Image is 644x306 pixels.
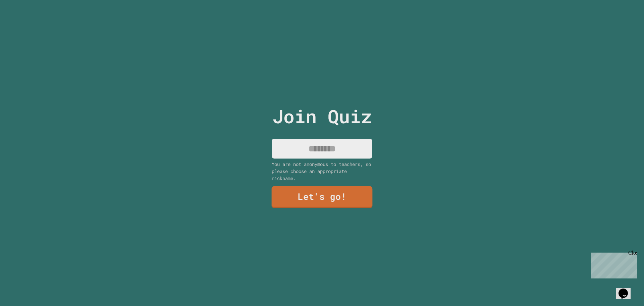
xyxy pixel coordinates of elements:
[272,161,372,182] div: You are not anonymous to teachers, so please choose an appropriate nickname.
[588,250,637,278] iframe: chat widget
[3,3,46,43] div: Chat with us now!Close
[616,279,637,299] iframe: chat widget
[272,186,373,208] a: Let's go!
[272,102,372,130] p: Join Quiz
